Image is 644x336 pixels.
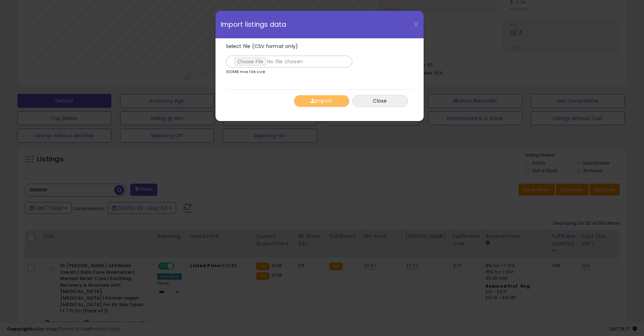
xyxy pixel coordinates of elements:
[226,43,298,50] span: Select file (CSV format only)
[294,95,350,107] button: Import
[226,70,265,74] p: 100MB max file size
[414,19,418,29] span: X
[221,21,286,28] span: Import listings data
[352,95,408,107] button: Close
